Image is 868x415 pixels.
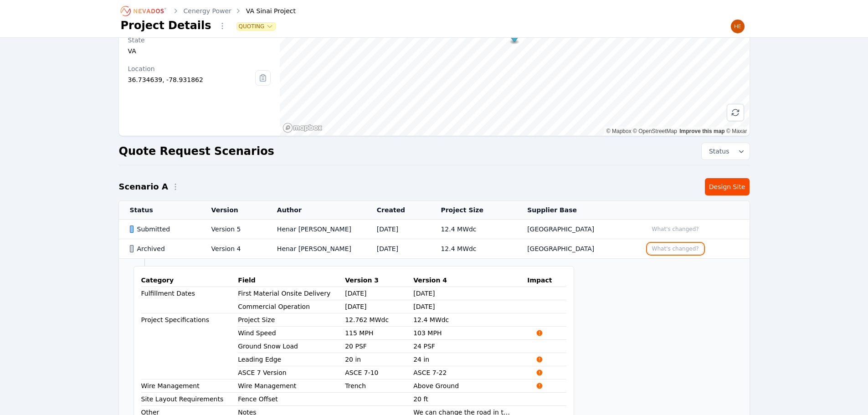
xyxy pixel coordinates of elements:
[238,327,345,339] td: Wind Speed
[345,340,413,353] td: 20 PSF
[366,201,430,220] th: Created
[119,239,750,259] tr: ArchivedVersion 4Henar [PERSON_NAME][DATE]12.4 MWdc[GEOGRAPHIC_DATA]What's changed?
[413,366,527,379] td: ASCE 7-22
[633,128,677,134] a: OpenStreetMap
[345,274,413,287] th: Version 3
[121,4,296,18] nav: Breadcrumb
[345,287,413,300] td: [DATE]
[527,356,552,363] span: Impacts Structural Calculations
[128,46,271,56] div: VA
[345,327,413,340] td: 115 MPH
[266,239,366,259] td: Henar [PERSON_NAME]
[702,143,750,159] button: Status
[413,353,527,366] td: 24 in
[527,274,566,287] th: Impact
[527,382,552,389] span: Impacts Structural Calculations
[141,274,238,287] th: Category
[119,144,274,159] h2: Quote Request Scenarios
[282,123,323,133] a: Mapbox homepage
[141,313,238,379] td: Project Specifications
[413,340,527,353] td: 24 PSF
[238,287,345,300] td: First Material Onsite Delivery
[527,369,552,376] span: Impacts Structural Calculations
[730,19,745,34] img: Henar Luque
[141,287,238,313] td: Fulfillment Dates
[238,393,345,405] td: Fence Offset
[119,220,750,239] tr: SubmittedVersion 5Henar [PERSON_NAME][DATE]12.4 MWdc[GEOGRAPHIC_DATA]What's changed?
[705,178,750,195] a: Design Site
[200,201,266,220] th: Version
[516,220,637,239] td: [GEOGRAPHIC_DATA]
[413,274,527,287] th: Version 4
[128,36,271,45] div: State
[345,300,413,313] td: [DATE]
[413,379,527,393] td: Above Ground
[606,128,632,134] a: Mapbox
[413,327,527,340] td: 103 MPH
[238,379,345,392] td: Wire Management
[200,220,266,239] td: Version 5
[648,244,703,254] button: What's changed?
[345,379,413,393] td: Trench
[130,225,196,234] div: Submitted
[366,220,430,239] td: [DATE]
[238,340,345,353] td: Ground Snow Load
[238,274,345,287] th: Field
[345,313,413,327] td: 12.762 MWdc
[141,379,238,393] td: Wire Management
[238,300,345,313] td: Commercial Operation
[516,239,637,259] td: [GEOGRAPHIC_DATA]
[266,201,366,220] th: Author
[128,75,256,84] div: 36.734639, -78.931862
[648,224,703,234] button: What's changed?
[345,353,413,366] td: 20 in
[413,313,527,327] td: 12.4 MWdc
[430,239,516,259] td: 12.4 MWdc
[413,300,527,313] td: [DATE]
[266,220,366,239] td: Henar [PERSON_NAME]
[128,64,256,73] div: Location
[679,128,724,134] a: Improve this map
[238,353,345,366] td: Leading Edge
[516,201,637,220] th: Supplier Base
[238,313,345,326] td: Project Size
[413,287,527,300] td: [DATE]
[141,393,238,406] td: Site Layout Requirements
[119,180,168,193] h2: Scenario A
[237,23,276,30] button: Quoting
[413,393,527,406] td: 20 ft
[119,201,200,220] th: Status
[200,239,266,259] td: Version 4
[366,239,430,259] td: [DATE]
[233,6,296,15] div: VA Sinai Project
[726,128,747,134] a: Maxar
[705,147,729,156] span: Status
[121,18,211,33] h1: Project Details
[345,366,413,379] td: ASCE 7-10
[238,366,345,379] td: ASCE 7 Version
[430,201,516,220] th: Project Size
[130,244,196,253] div: Archived
[430,220,516,239] td: 12.4 MWdc
[527,329,552,337] span: Impacts Structural Calculations
[184,6,231,15] a: Cenergy Power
